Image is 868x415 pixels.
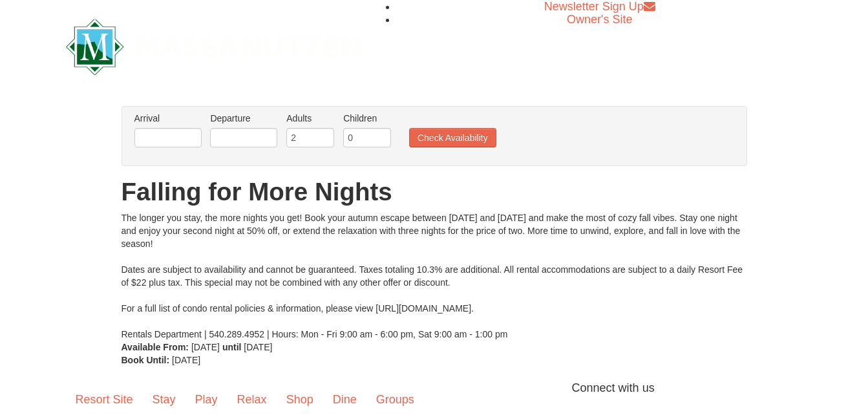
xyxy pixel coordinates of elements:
[567,13,632,26] a: Owner's Site
[244,342,272,352] span: [DATE]
[409,128,496,147] button: Check Availability
[66,379,803,397] p: Connect with us
[122,179,747,205] h1: Falling for More Nights
[122,211,747,341] div: The longer you stay, the more nights you get! Book your autumn escape between [DATE] and [DATE] a...
[66,19,362,75] img: Massanutten Resort Logo
[134,112,202,125] label: Arrival
[122,355,170,365] strong: Book Until:
[210,112,277,125] label: Departure
[286,112,334,125] label: Adults
[122,342,189,352] strong: Available From:
[172,355,200,365] span: [DATE]
[222,342,242,352] strong: until
[191,342,220,352] span: [DATE]
[343,112,391,125] label: Children
[66,30,362,60] a: Massanutten Resort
